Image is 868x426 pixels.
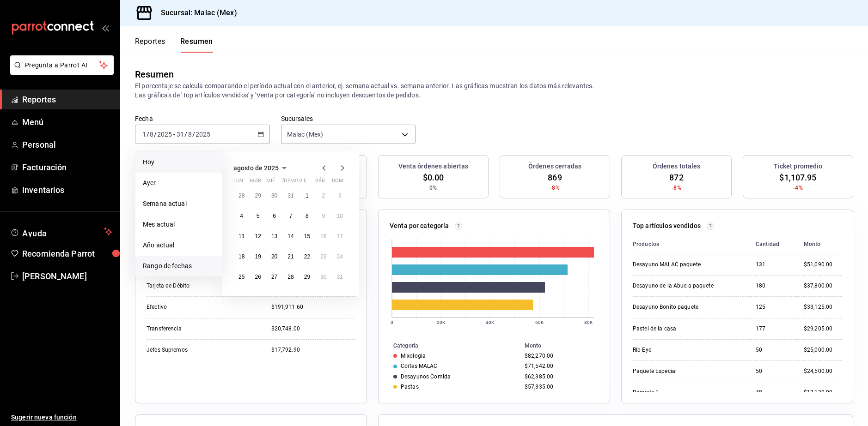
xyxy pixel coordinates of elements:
span: Reportes [22,93,112,106]
h3: Órdenes cerradas [528,162,581,171]
div: navigation tabs [135,37,213,53]
text: 20K [437,320,446,325]
abbr: 28 de julio de 2025 [238,192,245,199]
h3: Ticket promedio [774,162,823,171]
div: 50 [756,367,789,375]
th: Monto [796,234,842,254]
label: Sucursales [281,115,416,122]
div: $17,130.00 [804,389,842,396]
div: Paquete 1 [633,389,725,396]
div: Pastel de la casa [633,325,725,333]
button: 3 de agosto de 2025 [332,187,348,204]
abbr: 12 de agosto de 2025 [255,233,261,240]
button: 1 de agosto de 2025 [299,187,315,204]
input: -- [188,131,192,138]
abbr: 19 de agosto de 2025 [255,253,261,260]
abbr: 5 de agosto de 2025 [257,213,260,219]
button: 20 de agosto de 2025 [266,248,282,265]
span: Facturación [22,161,112,174]
span: - [173,131,175,138]
button: 22 de agosto de 2025 [299,248,315,265]
span: Ayer [143,178,214,188]
abbr: 16 de agosto de 2025 [320,233,326,240]
div: 177 [756,325,789,333]
div: Tarjeta de Débito [147,282,239,290]
div: $33,125.00 [804,303,842,311]
th: Categoría [379,341,521,351]
button: 24 de agosto de 2025 [332,248,348,265]
input: -- [149,131,154,138]
span: -8% [550,184,559,192]
p: El porcentaje se calcula comparando el período actual con el anterior, ej. semana actual vs. sema... [135,81,853,100]
div: 180 [756,282,789,290]
span: Mes actual [143,220,214,229]
div: Resumen [135,67,174,81]
button: 26 de agosto de 2025 [250,269,266,285]
button: 31 de agosto de 2025 [332,269,348,285]
span: Pregunta a Parrot AI [25,60,99,70]
div: Desayuno MALAC paquete [633,261,725,269]
span: 0% [429,184,437,192]
abbr: 30 de julio de 2025 [271,192,277,199]
div: Rib Eye [633,346,725,354]
div: Paquete Especial [633,367,725,375]
button: 18 de agosto de 2025 [233,248,250,265]
abbr: viernes [299,178,306,187]
abbr: 13 de agosto de 2025 [271,233,277,240]
div: 125 [756,303,789,311]
span: Menú [22,116,112,128]
div: Pastas [401,384,419,390]
text: 0 [391,320,393,325]
div: Transferencia [147,325,239,333]
abbr: 1 de agosto de 2025 [306,192,309,199]
input: -- [142,131,147,138]
abbr: 26 de agosto de 2025 [255,274,261,280]
button: 23 de agosto de 2025 [315,248,331,265]
button: 19 de agosto de 2025 [250,248,266,265]
div: Desayuno Bonito paquete [633,303,725,311]
th: Cantidad [748,234,796,254]
span: Sugerir nueva función [11,413,112,422]
abbr: 29 de julio de 2025 [255,192,261,199]
abbr: 4 de agosto de 2025 [240,213,243,219]
span: / [184,131,187,138]
div: $29,205.00 [804,325,842,333]
span: $1,107.95 [779,171,816,184]
button: 12 de agosto de 2025 [250,228,266,245]
button: 8 de agosto de 2025 [299,208,315,224]
button: 5 de agosto de 2025 [250,208,266,224]
span: Inventarios [22,184,112,196]
span: Ayuda [22,226,100,237]
abbr: 2 de agosto de 2025 [322,192,325,199]
abbr: 10 de agosto de 2025 [337,213,343,219]
abbr: 6 de agosto de 2025 [273,213,276,219]
span: -4% [793,184,802,192]
text: 60K [535,320,544,325]
div: $20,748.00 [271,325,355,333]
div: $51,090.00 [804,261,842,269]
span: Rango de fechas [143,261,214,271]
div: $62,385.00 [525,373,595,380]
button: 28 de julio de 2025 [233,187,250,204]
h3: Órdenes totales [653,162,701,171]
h3: Sucursal: Malac (Mex) [153,7,237,18]
button: 4 de agosto de 2025 [233,208,250,224]
span: / [192,131,195,138]
button: open_drawer_menu [102,24,109,31]
th: Productos [633,234,748,254]
span: Hoy [143,157,214,167]
div: $57,335.00 [525,384,595,390]
abbr: 3 de agosto de 2025 [338,192,342,199]
span: Recomienda Parrot [22,247,112,260]
div: $24,500.00 [804,367,842,375]
abbr: 11 de agosto de 2025 [238,233,245,240]
abbr: 14 de agosto de 2025 [287,233,293,240]
button: 31 de julio de 2025 [282,187,299,204]
span: Malac (Mex) [287,130,323,139]
abbr: martes [250,178,261,187]
abbr: 15 de agosto de 2025 [304,233,310,240]
abbr: 17 de agosto de 2025 [337,233,343,240]
button: 21 de agosto de 2025 [282,248,299,265]
abbr: 29 de agosto de 2025 [304,274,310,280]
h3: Venta órdenes abiertas [398,162,469,171]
